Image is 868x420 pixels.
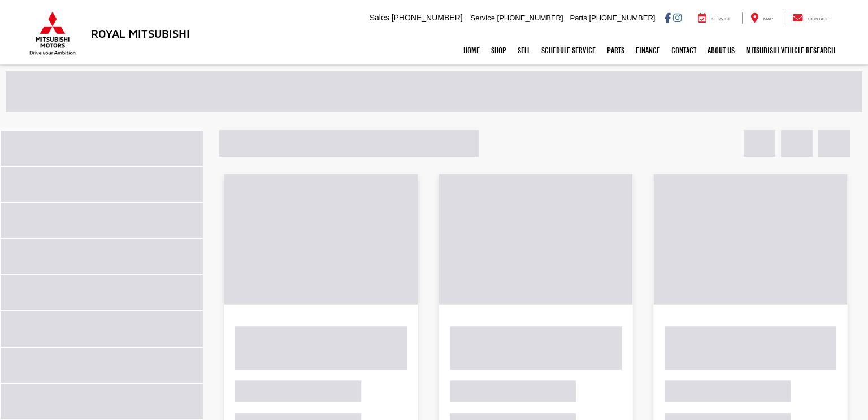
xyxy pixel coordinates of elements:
[512,36,536,64] a: Sell
[740,36,841,64] a: Mitsubishi Vehicle Research
[91,27,190,40] h3: Royal Mitsubishi
[497,14,563,22] span: [PHONE_NUMBER]
[689,12,740,24] a: Service
[763,16,773,21] span: Map
[784,12,838,24] a: Contact
[370,13,389,22] span: Sales
[589,14,655,22] span: [PHONE_NUMBER]
[570,14,587,22] span: Parts
[601,36,630,64] a: Parts: Opens in a new tab
[392,13,463,22] span: [PHONE_NUMBER]
[665,13,671,22] a: Facebook: Click to visit our Facebook page
[702,36,740,64] a: About Us
[458,36,485,64] a: Home
[27,11,78,55] img: Mitsubishi
[742,12,782,24] a: Map
[711,16,731,21] span: Service
[471,14,495,22] span: Service
[673,13,682,22] a: Instagram: Click to visit our Instagram page
[485,36,512,64] a: Shop
[630,36,666,64] a: Finance
[808,16,830,21] span: Contact
[536,36,601,64] a: Schedule Service: Opens in a new tab
[666,36,702,64] a: Contact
